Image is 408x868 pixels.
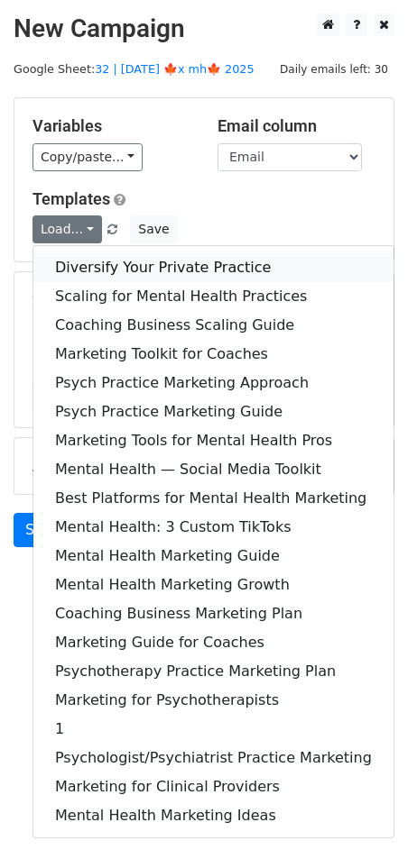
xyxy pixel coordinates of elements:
a: Marketing for Clinical Providers [33,772,394,801]
a: Coaching Business Scaling Guide [33,311,394,340]
a: Psych Practice Marketing Guide [33,397,394,426]
a: Mental Health Marketing Growth [33,571,394,599]
a: Best Platforms for Mental Health Marketing [33,484,394,513]
a: Mental Health — Social Media Toolkit [33,455,394,484]
a: Daily emails left: 30 [274,62,394,76]
h2: New Campaign [14,14,394,44]
a: Mental Health: 3 Custom TikToks [33,513,394,542]
small: Google Sheet: [14,62,255,76]
a: Marketing for Psychotherapists [33,686,394,715]
a: Marketing Toolkit for Coaches [33,340,394,369]
a: Coaching Business Marketing Plan [33,599,394,628]
iframe: Chat Widget [318,781,408,868]
a: Psychotherapy Practice Marketing Plan [33,657,394,686]
a: 32 | [DATE] 🍁x mh🍁 2025 [95,62,254,76]
h5: Email column [218,116,376,136]
button: Save [130,215,177,243]
a: Send [14,513,73,547]
a: Copy/paste... [32,143,143,171]
a: Templates [32,189,110,208]
a: Diversify Your Private Practice [33,253,394,282]
h5: Variables [32,116,190,136]
a: Mental Health Marketing Ideas [33,801,394,830]
span: Daily emails left: 30 [274,59,394,79]
a: Mental Health Marketing Guide [33,542,394,571]
a: Load... [32,215,102,243]
a: Marketing Tools for Mental Health Pros [33,426,394,455]
a: 1 [33,715,394,744]
a: Scaling for Mental Health Practices [33,282,394,311]
a: Psych Practice Marketing Approach [33,369,394,397]
a: Psychologist/Psychiatrist Practice Marketing [33,744,394,772]
a: Marketing Guide for Coaches [33,628,394,657]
